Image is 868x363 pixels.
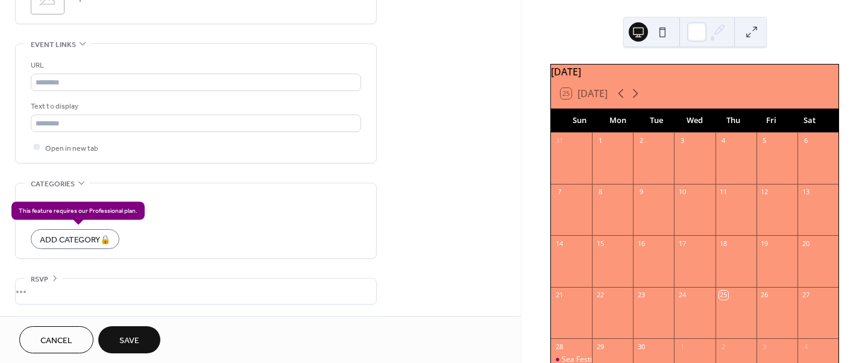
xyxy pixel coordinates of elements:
[637,109,676,133] div: Tue
[596,291,605,300] div: 22
[678,342,687,351] div: 1
[31,59,359,72] div: URL
[760,291,769,300] div: 26
[760,188,769,197] div: 12
[678,188,687,197] div: 10
[719,342,728,351] div: 2
[714,109,752,133] div: Thu
[596,136,605,145] div: 1
[719,188,728,197] div: 11
[555,136,564,145] div: 31
[596,188,605,197] div: 8
[719,291,728,300] div: 25
[31,39,76,51] span: Event links
[678,136,687,145] div: 3
[637,188,646,197] div: 9
[11,202,145,220] span: This feature requires our Professional plan.
[555,291,564,300] div: 21
[119,335,139,347] span: Save
[801,188,810,197] div: 13
[801,291,810,300] div: 27
[31,178,75,191] span: Categories
[596,342,605,351] div: 29
[555,342,564,351] div: 28
[596,239,605,248] div: 15
[98,326,160,353] button: Save
[19,326,93,353] button: Cancel
[678,239,687,248] div: 17
[31,273,48,286] span: RSVP
[760,136,769,145] div: 5
[555,239,564,248] div: 14
[760,239,769,248] div: 19
[40,335,72,347] span: Cancel
[801,342,810,351] div: 4
[760,342,769,351] div: 3
[678,291,687,300] div: 24
[719,136,728,145] div: 4
[45,142,98,154] span: Open in new tab
[676,109,714,133] div: Wed
[790,109,829,133] div: Sat
[801,136,810,145] div: 6
[31,100,359,113] div: Text to display
[637,136,646,145] div: 2
[16,279,376,304] div: •••
[599,109,638,133] div: Mon
[801,239,810,248] div: 20
[637,291,646,300] div: 23
[637,239,646,248] div: 16
[31,199,112,212] span: No categories added yet.
[752,109,791,133] div: Fri
[719,239,728,248] div: 18
[555,188,564,197] div: 7
[561,109,599,133] div: Sun
[637,342,646,351] div: 30
[551,65,838,79] div: [DATE]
